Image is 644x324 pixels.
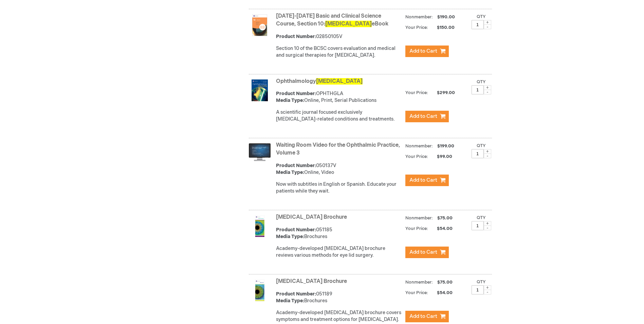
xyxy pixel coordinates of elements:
strong: Product Number: [276,91,316,96]
strong: Product Number: [276,227,316,233]
strong: Your Price: [405,90,428,95]
img: Glaucoma Brochure [249,280,271,301]
label: Qty [477,14,486,19]
div: OPHTHGLA Online, Print, Serial Publications [276,90,402,104]
button: Add to Cart [405,111,449,122]
span: $54.00 [429,290,454,295]
span: $75.00 [436,280,454,285]
input: Qty [472,285,484,294]
strong: Media Type: [276,169,304,175]
span: [MEDICAL_DATA] [325,21,372,27]
span: [MEDICAL_DATA] [316,78,363,85]
span: $199.00 [436,143,455,149]
a: [MEDICAL_DATA] Brochure [276,278,347,285]
strong: Nonmember: [405,142,433,150]
input: Qty [472,20,484,29]
div: Academy-developed [MEDICAL_DATA] brochure reviews various methods for eye lid surgery. [276,245,402,259]
span: Add to Cart [409,249,437,255]
div: 02850105V [276,33,402,40]
button: Add to Cart [405,175,449,186]
button: Add to Cart [405,311,449,322]
strong: Your Price: [405,25,428,30]
span: Add to Cart [409,177,437,183]
label: Qty [477,143,486,148]
strong: Media Type: [276,298,304,304]
div: Section 10 of the BCSC covers evaluation and medical and surgical therapies for [MEDICAL_DATA]. [276,45,402,59]
a: [MEDICAL_DATA] Brochure [276,214,347,220]
button: Add to Cart [405,46,449,57]
label: Qty [477,215,486,220]
strong: Product Number: [276,291,316,297]
a: Ophthalmology[MEDICAL_DATA] [276,78,363,85]
strong: Media Type: [276,234,304,239]
strong: Your Price: [405,154,428,159]
strong: Media Type: [276,97,304,103]
a: Waiting Room Video for the Ophthalmic Practice, Volume 3 [276,142,400,156]
div: 051185 Brochures [276,227,402,240]
div: A scientific journal focused exclusively [MEDICAL_DATA]-related conditions and treatments. [276,109,402,123]
strong: Product Number: [276,34,316,39]
div: Academy-developed [MEDICAL_DATA] brochure covers symptoms and treatment options for [MEDICAL_DATA]. [276,309,402,323]
span: Add to Cart [409,313,437,320]
p: Now with subtitles in English or Spanish. Educate your patients while they wait. [276,181,402,195]
span: Add to Cart [409,48,437,54]
span: $150.00 [429,25,456,30]
strong: Your Price: [405,290,428,295]
strong: Nonmember: [405,214,433,222]
label: Qty [477,79,486,85]
img: Waiting Room Video for the Ophthalmic Practice, Volume 3 [249,143,271,161]
label: Qty [477,279,486,285]
img: Eyelid Surgery Brochure [249,215,271,237]
div: 051189 Brochures [276,291,402,304]
span: $54.00 [429,226,454,231]
div: 050137V Online, Video [276,162,402,176]
input: Qty [472,149,484,158]
strong: Nonmember: [405,13,433,21]
span: $75.00 [436,215,454,221]
input: Qty [472,221,484,230]
strong: Product Number: [276,163,316,168]
span: $190.00 [436,14,456,20]
span: Add to Cart [409,113,437,120]
strong: Nonmember: [405,278,433,287]
span: $99.00 [429,154,453,159]
a: [DATE]-[DATE] Basic and Clinical Science Course, Section 10:[MEDICAL_DATA]eBook [276,13,388,27]
img: 2025-2026 Basic and Clinical Science Course, Section 10: Glaucoma eBook [249,14,271,36]
strong: Your Price: [405,226,428,231]
span: $299.00 [429,90,456,95]
input: Qty [472,85,484,94]
img: Ophthalmology Glaucoma [249,79,271,101]
button: Add to Cart [405,247,449,258]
